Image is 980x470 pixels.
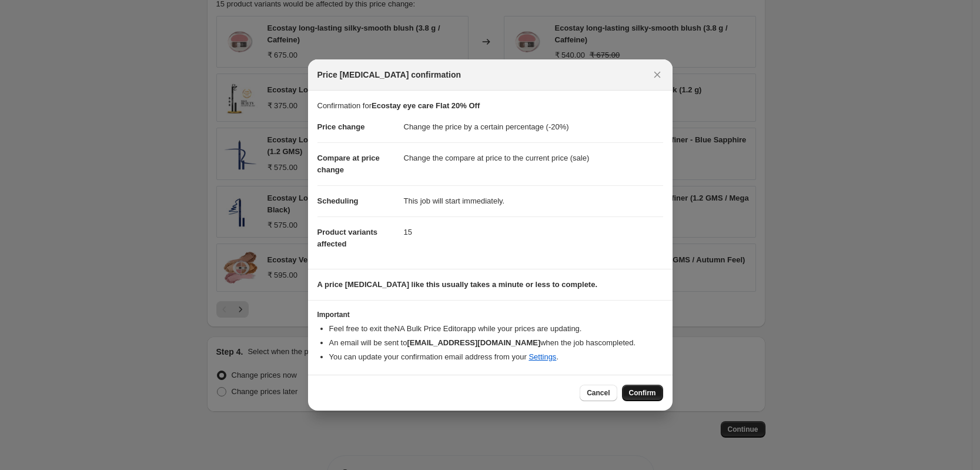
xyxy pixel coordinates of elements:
[317,122,365,131] span: Price change
[317,100,663,112] p: Confirmation for
[404,142,663,174] dd: Change the compare at price to the current price (sale)
[404,216,663,248] dd: 15
[529,352,556,361] a: Settings
[317,280,598,289] b: A price [MEDICAL_DATA] like this usually takes a minute or less to complete.
[649,66,665,83] button: Close
[329,337,663,349] li: An email will be sent to when the job has completed .
[622,385,663,401] button: Confirm
[329,323,663,335] li: Feel free to exit the NA Bulk Price Editor app while your prices are updating.
[317,69,461,81] span: Price [MEDICAL_DATA] confirmation
[407,338,540,347] b: [EMAIL_ADDRESS][DOMAIN_NAME]
[580,385,617,401] button: Cancel
[317,310,663,319] h3: Important
[317,154,380,174] span: Compare at price change
[317,196,359,205] span: Scheduling
[329,351,663,363] li: You can update your confirmation email address from your .
[587,388,610,398] span: Cancel
[372,101,480,110] b: Ecostay eye care Flat 20% Off
[317,228,378,248] span: Product variants affected
[629,388,656,398] span: Confirm
[404,185,663,216] dd: This job will start immediately.
[404,112,663,142] dd: Change the price by a certain percentage (-20%)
